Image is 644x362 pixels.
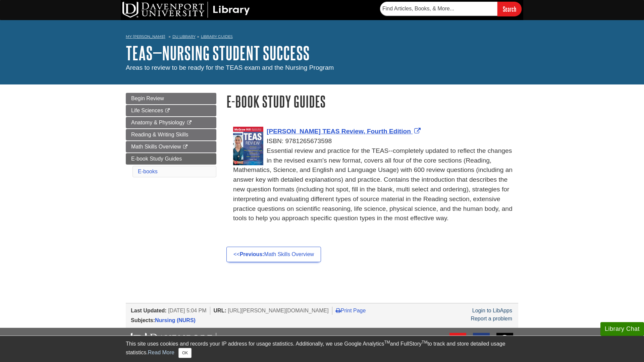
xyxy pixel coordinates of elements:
[228,308,329,313] span: [URL][PERSON_NAME][DOMAIN_NAME]
[380,2,522,16] form: Searches DU Library's articles, books, and more
[178,348,192,358] button: Close
[148,350,174,355] a: Read More
[126,64,334,71] span: Areas to review to be ready for the TEAS exam and the Nursing Program
[384,340,390,345] sup: TM
[233,136,518,146] div: ISBN: 9781265673598
[449,333,466,356] a: E-mail
[422,340,427,345] sup: TM
[172,34,196,39] a: DU Library
[126,141,216,153] a: Math Skills Overview
[201,34,233,39] a: Library Guides
[168,308,206,313] span: [DATE] 5:04 PM
[126,117,216,128] a: Anatomy & Physiology
[126,34,165,40] a: My [PERSON_NAME]
[126,105,216,116] a: Life Sciences
[336,308,341,313] i: Print Page
[267,128,422,135] a: Link opens in new window
[131,156,182,162] span: E-book Study Guides
[131,96,164,101] span: Begin Review
[138,169,158,174] a: E-books
[131,132,188,137] span: Reading & Writing Skills
[126,93,216,179] div: Guide Page Menu
[226,93,518,110] h1: E-book Study Guides
[233,146,518,223] div: Essential review and practice for the TEAS--completely updated to reflect the changes in the revi...
[155,317,196,323] a: Nursing (NURS)
[267,128,411,135] span: [PERSON_NAME] TEAS Review, Fourth Edition
[131,333,258,350] img: DU Libraries
[240,251,264,257] strong: Previous:
[165,109,170,113] i: This link opens in a new window
[126,32,518,43] nav: breadcrumb
[473,333,490,356] a: Text
[186,121,192,125] i: This link opens in a new window
[214,308,226,313] span: URL:
[131,308,167,313] span: Last Updated:
[233,127,263,165] img: Cover Art
[497,2,522,16] input: Search
[600,322,644,336] button: Library Chat
[126,43,310,63] a: TEAS—Nursing Student Success
[131,108,163,113] span: Life Sciences
[472,308,512,313] a: Login to LibApps
[336,308,366,313] a: Print Page
[496,333,513,356] a: FAQ
[182,145,188,149] i: This link opens in a new window
[126,153,216,165] a: E-book Study Guides
[471,316,512,321] a: Report a problem
[122,2,250,18] img: DU Library
[126,129,216,140] a: Reading & Writing Skills
[131,317,155,323] span: Subjects:
[226,247,321,262] a: <<Previous:Math Skills Overview
[380,2,497,16] input: Find Articles, Books, & More...
[126,93,216,104] a: Begin Review
[126,340,518,358] div: This site uses cookies and records your IP address for usage statistics. Additionally, we use Goo...
[131,120,185,125] span: Anatomy & Physiology
[131,144,181,149] span: Math Skills Overview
